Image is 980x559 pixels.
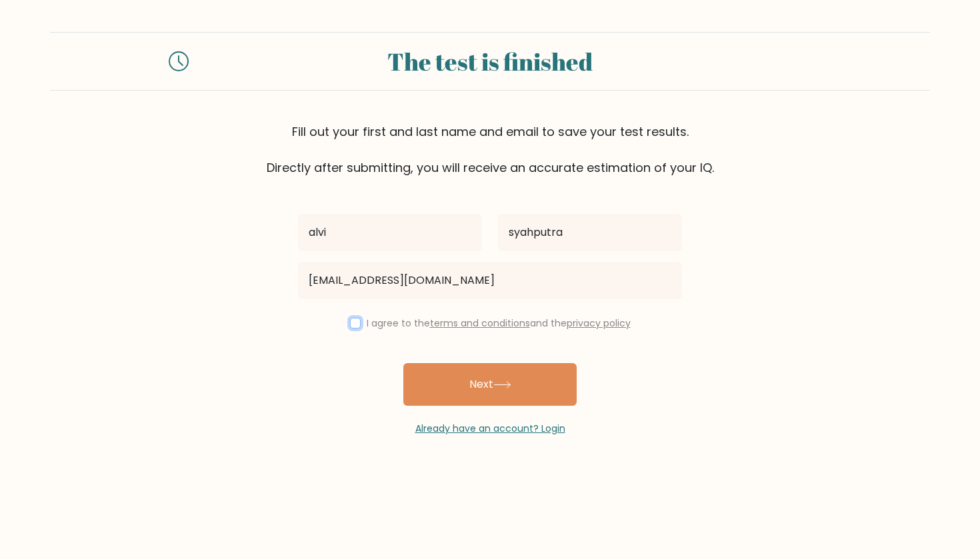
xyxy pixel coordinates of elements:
input: Email [298,262,682,299]
label: I agree to the and the [367,316,631,330]
input: First name [298,214,482,251]
input: Last name [498,214,682,251]
a: terms and conditions [430,316,530,330]
a: Already have an account? Login [415,422,565,435]
div: Fill out your first and last name and email to save your test results. Directly after submitting,... [50,123,930,177]
a: privacy policy [567,316,631,330]
div: The test is finished [205,43,775,79]
button: Next [403,363,577,406]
